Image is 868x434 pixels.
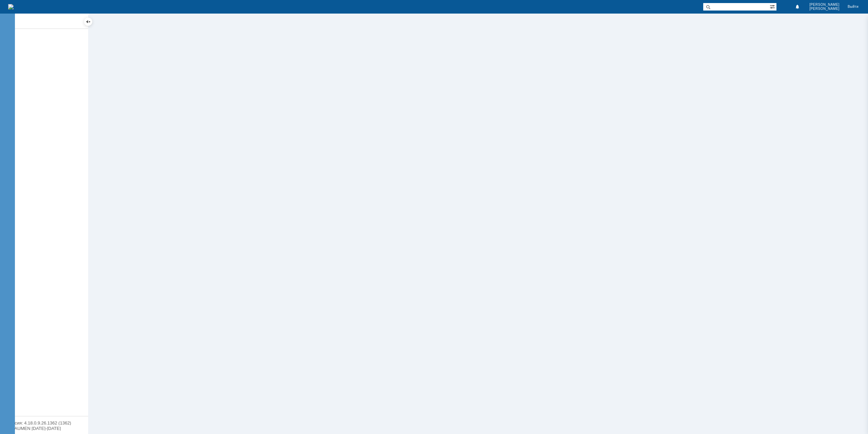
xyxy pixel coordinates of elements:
[8,4,14,10] a: Перейти на домашнюю страницу
[84,18,92,26] div: Скрыть меню
[809,7,840,11] span: [PERSON_NAME]
[7,426,81,431] div: © NAUMEN [DATE]-[DATE]
[809,3,840,7] span: [PERSON_NAME]
[7,421,81,425] div: Версия: 4.18.0.9.26.1362 (1362)
[8,4,14,10] img: logo
[770,3,776,10] span: Расширенный поиск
